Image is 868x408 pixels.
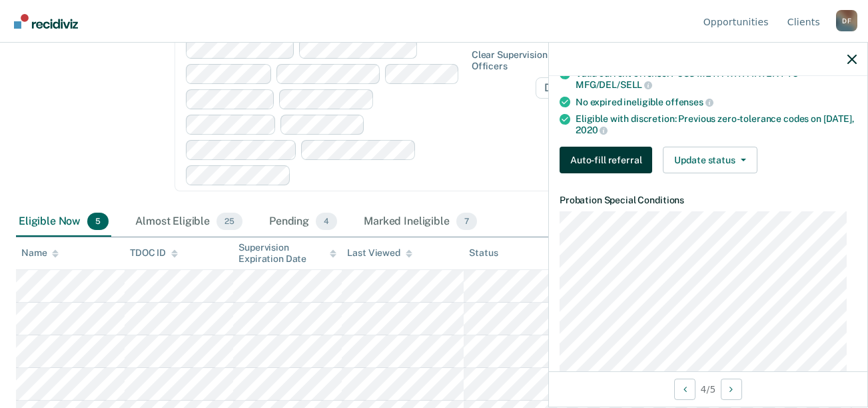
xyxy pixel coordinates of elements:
button: Profile dropdown button [836,10,857,31]
span: 7 [456,213,477,230]
div: Pending [266,207,340,237]
div: Marked Ineligible [361,207,480,237]
div: Almost Eligible [133,207,245,237]
div: Clear supervision officers [472,49,581,72]
div: Last Viewed [347,247,412,259]
div: 4 / 5 [549,371,867,407]
span: 4 [316,213,337,230]
span: D40 [536,77,584,99]
a: Navigate to form link [560,147,657,173]
span: 2020 [576,125,608,135]
div: Status [469,247,498,259]
span: offenses [665,97,713,107]
div: Valid current offense: POSS METH WITH INTENT TO [576,68,857,91]
button: Next Opportunity [721,379,742,400]
button: Previous Opportunity [674,379,695,400]
div: Eligible with discretion: Previous zero-tolerance codes on [DATE], [576,113,857,136]
div: Name [21,247,59,259]
div: D F [836,10,857,31]
span: 5 [87,213,109,230]
div: Eligible Now [16,207,111,237]
div: No expired ineligible [576,96,857,108]
div: Supervision Expiration Date [238,242,336,265]
button: Update status [663,147,757,173]
dt: Probation Special Conditions [560,195,857,206]
img: Recidiviz [14,14,78,29]
div: TDOC ID [130,247,178,259]
span: 25 [217,213,242,230]
button: Auto-fill referral [560,147,652,173]
span: MFG/DEL/SELL [576,79,652,90]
